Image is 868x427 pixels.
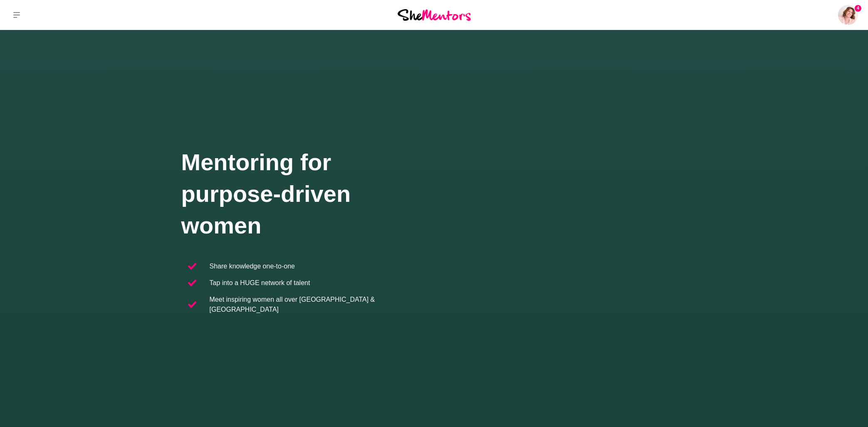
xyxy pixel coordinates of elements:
a: Amanda Greenman4 [838,5,858,25]
span: 4 [855,5,861,12]
p: Tap into a HUGE network of talent [210,278,310,288]
h1: Mentoring for purpose-driven women [181,146,434,241]
p: Share knowledge one-to-one [210,261,295,271]
img: Amanda Greenman [838,5,858,25]
p: Meet inspiring women all over [GEOGRAPHIC_DATA] & [GEOGRAPHIC_DATA] [210,295,428,315]
img: She Mentors Logo [398,9,471,20]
